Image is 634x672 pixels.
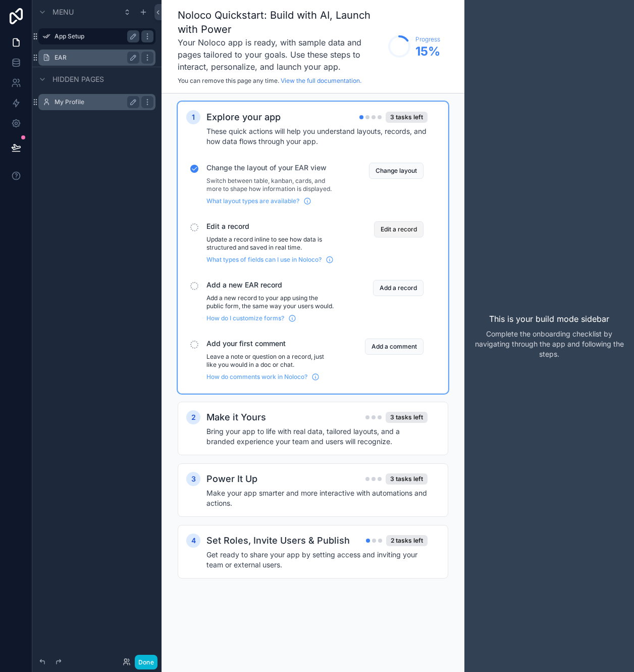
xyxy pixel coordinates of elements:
[178,77,279,84] span: You can remove this page any time.
[415,43,440,60] span: 15 %
[55,98,135,106] label: My Profile
[178,36,383,73] h3: Your Noloco app is ready, with sample data and pages tailored to your goals. Use these steps to i...
[415,35,440,43] span: Progress
[489,313,609,325] p: This is your build mode sidebar
[178,8,383,36] h1: Noloco Quickstart: Build with AI, Launch with Power
[55,32,135,40] label: App Setup
[135,655,157,669] button: Done
[55,54,135,62] label: EAR
[52,74,104,84] span: Hidden pages
[472,329,626,359] p: Complete the onboarding checklist by navigating through the app and following the steps.
[52,7,74,17] span: Menu
[281,77,361,84] a: View the full documentation.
